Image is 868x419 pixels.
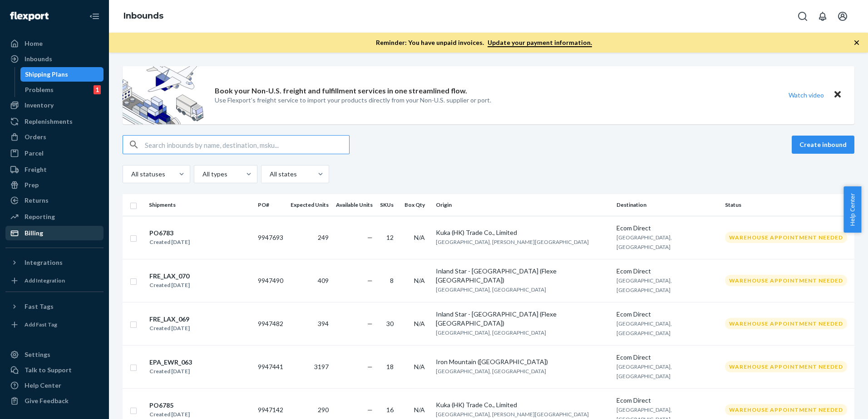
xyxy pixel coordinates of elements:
div: Ecom Direct [616,353,718,362]
th: Origin [432,194,613,216]
td: 9947482 [254,302,287,345]
span: [GEOGRAPHIC_DATA], [PERSON_NAME][GEOGRAPHIC_DATA] [436,239,589,245]
div: Created [DATE] [149,324,190,333]
div: Orders [25,132,46,141]
span: 18 [386,363,394,370]
div: Problems [25,85,54,94]
div: Freight [25,165,47,174]
div: Replenishments [25,117,73,126]
span: 30 [386,320,394,327]
div: 1 [94,85,101,94]
span: [GEOGRAPHIC_DATA], [GEOGRAPHIC_DATA] [436,329,546,336]
span: [GEOGRAPHIC_DATA], [GEOGRAPHIC_DATA] [616,363,672,380]
div: Iron Mountain ([GEOGRAPHIC_DATA]) [436,357,609,366]
button: Watch video [783,88,830,102]
ol: breadcrumbs [116,3,171,29]
span: 12 [386,234,394,241]
div: Inland Star - [GEOGRAPHIC_DATA] (Flexe [GEOGRAPHIC_DATA]) [436,267,609,285]
button: Open Search Box [794,7,812,25]
div: Created [DATE] [149,367,192,376]
span: N/A [414,363,425,370]
a: Inbounds [123,11,163,21]
a: Shipping Plans [20,67,104,82]
span: 3197 [314,363,329,370]
div: Inventory [25,101,54,110]
a: Returns [5,193,104,208]
div: Shipping Plans [25,70,68,79]
span: [GEOGRAPHIC_DATA], [GEOGRAPHIC_DATA] [436,368,546,375]
a: Settings [5,347,104,362]
div: Warehouse Appointment Needed [725,318,847,329]
span: [GEOGRAPHIC_DATA], [GEOGRAPHIC_DATA] [616,234,672,250]
a: Home [5,36,104,51]
div: Add Integration [25,277,65,284]
span: 249 [318,234,329,241]
td: 9947490 [254,259,287,302]
span: [GEOGRAPHIC_DATA], [GEOGRAPHIC_DATA] [616,277,672,293]
div: FRE_LAX_070 [149,272,190,281]
button: Open notifications [814,7,832,25]
div: Add Fast Tag [25,321,57,328]
div: Talk to Support [25,365,72,375]
a: Replenishments [5,114,104,129]
th: Box Qty [401,194,432,216]
td: 9947693 [254,216,287,259]
div: Warehouse Appointment Needed [725,232,847,243]
div: PO6785 [149,401,190,410]
input: All states [269,170,270,179]
input: Search inbounds by name, destination, msku... [145,136,349,154]
div: Returns [25,196,49,205]
div: EPA_EWR_063 [149,358,192,367]
a: Parcel [5,146,104,161]
button: Give Feedback [5,394,104,408]
span: — [367,363,373,370]
p: Reminder: You have unpaid invoices. [376,38,592,47]
p: Book your Non-U.S. freight and fulfillment services in one streamlined flow. [215,86,467,96]
div: Created [DATE] [149,410,190,419]
button: Open account menu [833,7,852,25]
div: PO6783 [149,229,190,238]
a: Update your payment information. [488,39,592,47]
th: Shipments [145,194,254,216]
th: SKUs [376,194,401,216]
div: Home [25,39,43,48]
a: Add Fast Tag [5,317,104,332]
a: Inbounds [5,52,104,66]
button: Create inbound [792,136,854,154]
span: [GEOGRAPHIC_DATA], [GEOGRAPHIC_DATA] [616,320,672,336]
div: Ecom Direct [616,267,718,276]
a: Inventory [5,98,104,112]
span: N/A [414,406,425,414]
button: Help Center [843,186,861,233]
div: Parcel [25,149,44,158]
div: Kuka (HK) Trade Co., Limited [436,228,609,237]
div: Reporting [25,212,55,221]
div: FRE_LAX_069 [149,315,190,324]
button: Talk to Support [5,363,104,377]
span: N/A [414,277,425,284]
span: — [367,320,373,327]
input: All statuses [130,170,131,179]
th: Destination [613,194,721,216]
div: Inbounds [25,54,52,63]
div: Kuka (HK) Trade Co., Limited [436,400,609,409]
a: Billing [5,226,104,240]
a: Add Integration [5,273,104,288]
span: — [367,277,373,284]
div: Prep [25,180,39,190]
button: Integrations [5,255,104,270]
div: Settings [25,350,50,359]
a: Problems1 [20,83,104,97]
div: Warehouse Appointment Needed [725,404,847,415]
div: Warehouse Appointment Needed [725,275,847,286]
button: Fast Tags [5,299,104,314]
a: Help Center [5,378,104,393]
img: Flexport logo [10,12,49,21]
span: 394 [318,320,329,327]
span: 290 [318,406,329,414]
th: Status [721,194,854,216]
span: — [367,234,373,241]
a: Reporting [5,209,104,224]
div: Created [DATE] [149,238,190,247]
div: Inland Star - [GEOGRAPHIC_DATA] (Flexe [GEOGRAPHIC_DATA]) [436,310,609,328]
